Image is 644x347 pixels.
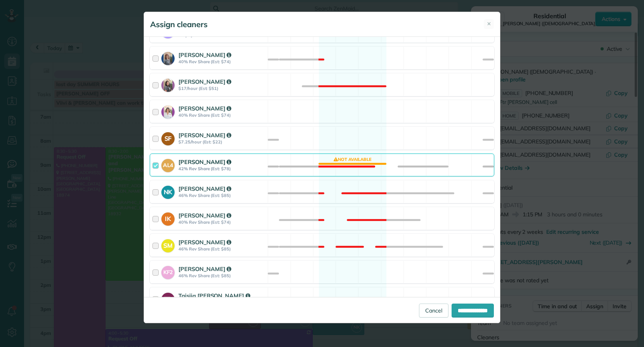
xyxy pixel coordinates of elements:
h5: Assign cleaners [150,19,208,30]
strong: 46% Rev Share (Est: $85) [178,273,265,278]
strong: AL4 [161,159,175,169]
strong: 42% Rev Share (Est: $78) [178,166,265,171]
span: ✕ [487,20,491,28]
strong: [PERSON_NAME] [178,158,231,166]
strong: [PERSON_NAME] [178,238,231,246]
strong: SM [161,239,175,250]
strong: $7.25/hour (Est: $22) [178,139,265,145]
strong: [PERSON_NAME] [178,212,231,219]
strong: SF [161,132,175,143]
strong: 40% Rev Share (Est: $74) [178,59,265,64]
strong: 40% Rev Share (Est: $74) [178,112,265,118]
strong: 40% Rev Share (Est: $74) [178,219,265,225]
strong: [PERSON_NAME] [178,51,231,59]
strong: [PERSON_NAME] [178,131,231,139]
strong: 46% Rev Share (Est: $85) [178,246,265,252]
strong: [PERSON_NAME] [178,78,231,85]
strong: $17/hour (Est: $51) [178,86,265,91]
strong: IK [161,212,175,223]
strong: 46% Rev Share (Est: $85) [178,193,265,198]
strong: [PERSON_NAME] [178,265,231,273]
strong: KF2 [161,266,175,276]
strong: [PERSON_NAME] [178,105,231,112]
strong: Taisiia [PERSON_NAME] [178,292,250,299]
strong: NK [161,186,175,197]
strong: TP [161,293,175,304]
strong: [PERSON_NAME] [178,185,231,192]
a: Cancel [419,304,448,318]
